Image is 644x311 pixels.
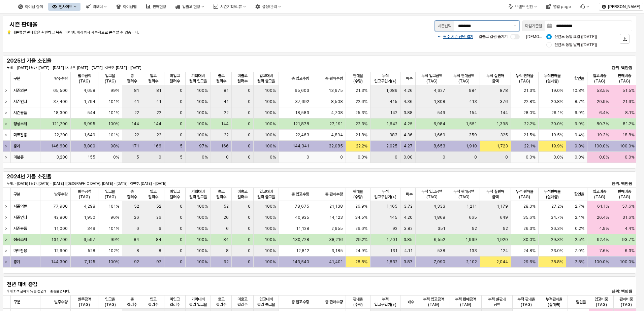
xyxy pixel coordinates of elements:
[251,3,285,11] button: 설정/관리
[331,132,343,138] span: 4,894
[551,121,563,127] span: 20.0%
[504,3,541,11] button: 브랜드 전환
[356,121,367,127] span: 22.3%
[214,73,229,84] span: 출고 컬러수
[575,132,584,138] span: 9.4%
[256,189,276,200] span: 입고대비 컬러 출고율
[331,99,343,104] span: 8,508
[226,154,229,160] span: 0
[373,189,397,200] span: 누적 입고구입가(+)
[48,3,80,11] div: 인사이트
[3,223,11,234] div: Expand row
[349,189,367,200] span: 판매율(수량)
[572,88,584,93] span: 10.8%
[197,121,208,127] span: 100%
[395,154,397,160] span: 0
[575,110,584,115] span: 6.9%
[349,73,367,84] span: 판매율(수량)
[7,58,111,64] h5: 2025년 가을 소진율
[54,192,68,197] span: 발주수량
[451,73,477,84] span: 누적 판매금액(TAG)
[553,154,563,160] span: 0.0%
[171,3,208,11] button: 입출고 현황
[167,189,183,200] span: 미입고 컬러수
[197,110,208,115] span: 100%
[623,99,635,104] span: 21.6%
[325,76,343,81] span: 총 판매수량
[483,189,508,200] span: 누적 실판매 금액
[515,4,533,9] div: 브랜드 전환
[3,85,11,96] div: Expand row
[575,99,584,104] span: 8.7%
[514,73,536,84] span: 누적 판매율(TAG)
[156,88,161,93] span: 81
[597,121,609,127] span: 80.7%
[134,132,139,138] span: 22
[551,88,563,93] span: 19.0%
[356,132,367,138] span: 21.8%
[52,121,68,127] span: 121,200
[434,88,445,93] span: 4,627
[291,76,309,81] span: 총 입고수량
[437,34,473,39] button: 짝수 시즌 선택 열기
[523,110,536,115] span: 28.0%
[180,132,183,138] span: 0
[295,99,309,104] span: 37,692
[13,155,24,160] strong: 미분류
[325,299,343,305] span: 총 판매수량
[554,34,597,39] span: 전년도 동일 요일 ([DATE])
[599,110,609,115] span: 6.4%
[418,189,445,200] span: 누적 입고금액(TAG)
[526,34,580,39] span: [DEMOGRAPHIC_DATA] 기준:
[221,121,229,127] span: 144
[574,76,584,81] span: 할인율
[622,88,635,93] span: 51.5%
[153,4,166,9] div: 판매현황
[224,132,229,138] span: 22
[616,297,636,307] span: 판매비중(TAG)
[625,154,635,160] span: 0.0%
[620,143,635,149] span: 100.0%
[101,189,119,200] span: 입고율(TAG)
[496,121,508,127] span: 1,398
[466,143,477,149] span: 1,910
[234,73,251,84] span: 미출고 컬러수
[84,132,95,138] span: 1,649
[108,121,119,127] span: 100%
[13,144,20,148] strong: 총계
[551,143,563,149] span: 19.9%
[356,99,367,104] span: 22.6%
[542,3,575,11] div: 영업 page
[53,88,68,93] span: 65,500
[438,23,451,29] div: 시즌선택
[434,99,445,104] span: 1,808
[125,297,139,307] span: 총 컬러수
[265,110,276,115] span: 100%
[404,121,413,127] span: 4.25
[142,3,170,11] div: 판매현황
[54,76,68,81] span: 발주수량
[13,110,27,115] strong: 시즌용품
[433,121,445,127] span: 6,984
[597,132,609,138] span: 19.3%
[469,110,477,115] span: 154
[551,132,563,138] span: 19.5%
[514,189,536,200] span: 누적 판매율(TAG)
[515,297,537,307] span: 누적 판매율(TAG)
[156,99,161,104] span: 41
[580,65,632,71] p: 단위: 백만원
[265,99,276,104] span: 100%
[479,34,508,39] span: 입출고 컬럼 숨기기
[524,88,536,93] span: 21.3%
[265,88,276,93] span: 100%
[256,297,276,307] span: 입고대비 컬러 출고율
[355,110,367,115] span: 25.3%
[590,189,609,200] span: 입고비중(TAG)
[3,107,11,118] div: Expand row
[145,189,162,200] span: 입고 컬러수
[265,132,276,138] span: 100%
[443,154,445,160] span: 0
[180,121,183,127] span: 0
[349,297,367,307] span: 판매율(수량)
[145,297,162,307] span: 입고 컬러수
